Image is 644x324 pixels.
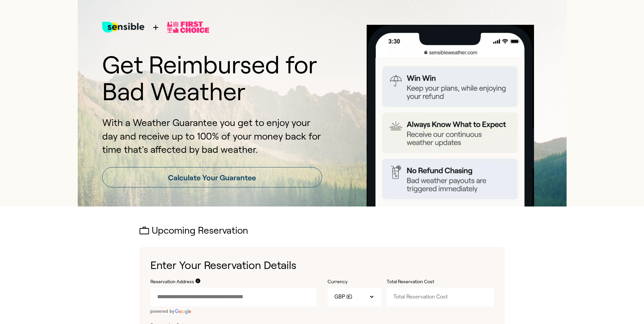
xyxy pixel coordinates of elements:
[102,14,144,41] img: test for bg
[328,278,381,285] label: Currency
[102,52,322,105] h1: Get Reimbursed for Bad Weather
[387,288,494,306] input: Total Reservation Cost
[174,309,191,314] img: Google logo
[150,278,194,285] label: Reservation Address
[152,20,159,35] span: +
[150,258,494,273] h1: Enter Your Reservation Details
[140,226,505,236] h2: Upcoming Reservation
[102,167,322,187] a: Calculate Your Guarantee
[387,278,455,285] label: Total Reservation Cost
[334,293,352,301] span: GBP (£)
[359,25,542,206] img: Product box
[150,309,175,314] span: powered by
[102,116,322,156] p: With a Weather Guarantee you get to enjoy your day and receive up to 100% of your money back for ...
